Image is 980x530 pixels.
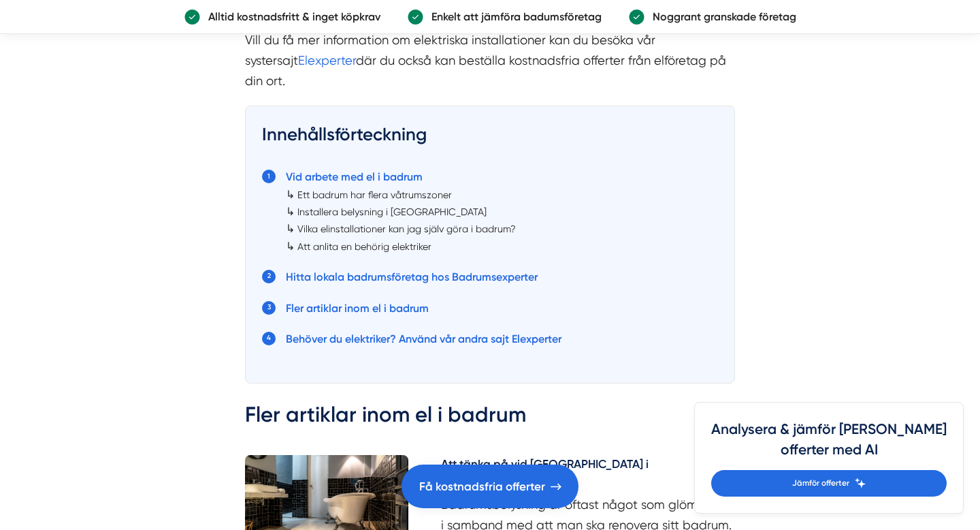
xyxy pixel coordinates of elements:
h4: Analysera & jämför [PERSON_NAME] offerter med AI [711,419,947,470]
p: Alltid kostnadsfritt & inget köpkrav [200,8,380,25]
a: Ett badrum har flera våtrumszoner [297,189,452,200]
a: Att tänka på vid [GEOGRAPHIC_DATA] i [GEOGRAPHIC_DATA] [441,455,735,495]
a: Hitta lokala badrumsföretag hos Badrumsexperter [286,270,538,283]
span: ↳ [286,222,295,235]
span: ↳ [286,188,295,201]
a: Installera belysning i [GEOGRAPHIC_DATA] [297,206,487,217]
p: Vill du få mer information om elektriska installationer kan du besöka vår systersajt där du också... [245,30,735,91]
h2: Fler artiklar inom el i badrum [245,400,735,438]
p: Enkelt att jämföra badumsföretag [423,8,602,25]
p: Noggrant granskade företag [644,8,796,25]
a: Få kostnadsfria offerter [402,465,578,508]
span: ↳ [286,240,295,253]
h3: Innehållsförteckning [262,123,718,154]
a: Vilka elinstallationer kan jag själv göra i badrum? [297,223,516,234]
a: Att anlita en behörig elektriker [297,241,431,252]
a: Elexperter [298,53,356,67]
a: Vid arbete med el i badrum [286,170,423,183]
span: ↳ [286,205,295,218]
a: Jämför offerter [711,470,947,497]
span: Jämför offerter [792,477,849,490]
span: Få kostnadsfria offerter [419,478,545,496]
a: Fler artiklar inom el i badrum [286,302,429,315]
a: Behöver du elektriker? Använd vår andra sajt Elexperter [286,332,561,345]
